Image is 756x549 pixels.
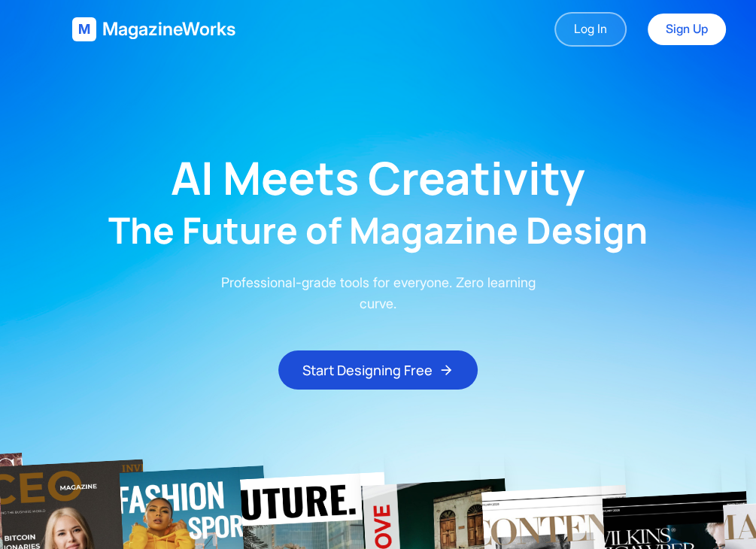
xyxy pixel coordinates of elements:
h2: The Future of Magazine Design [108,212,648,248]
a: Sign Up [648,14,726,45]
p: Professional-grade tools for everyone. Zero learning curve. [210,272,547,314]
h1: AI Meets Creativity [171,155,585,200]
a: Log In [554,12,627,47]
span: MagazineWorks [102,17,235,41]
span: M [78,19,90,40]
button: Start Designing Free [278,350,478,390]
